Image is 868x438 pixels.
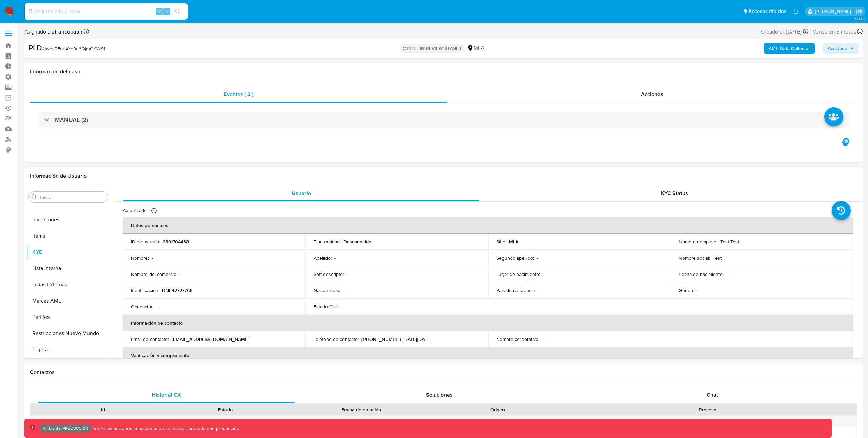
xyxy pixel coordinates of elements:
div: Origen [441,406,554,413]
p: Sitio : [496,239,506,245]
p: Nombre : [131,255,149,261]
h1: Contactos [30,369,857,376]
button: Acciones [823,43,859,54]
p: - [542,336,544,342]
p: ID de usuario : [131,239,160,245]
button: Restricciones Nuevo Mundo [26,325,111,342]
p: - [726,271,728,277]
p: Nombre social : [679,255,710,261]
h1: Información de Usuario [30,173,87,179]
p: - [543,271,544,277]
p: Teléfono de contacto : [314,336,359,342]
span: Soluciones [426,391,453,399]
button: Marcas AML [26,293,111,309]
h1: Información del caso [30,68,857,75]
th: Información de contacto [123,315,853,331]
b: afrancopatin [50,28,82,36]
p: Fecha de nacimiento : [679,271,724,277]
p: Test [713,255,722,261]
p: Email de contacto : [131,336,169,342]
p: Ocupación : [131,304,155,310]
p: Desconocido [343,239,371,245]
button: Buscar [32,194,37,200]
span: Eventos ( 2 ) [224,90,253,98]
span: - [810,27,811,36]
a: Notificaciones [793,8,799,14]
p: País de residencia : [496,287,536,293]
span: Accesos rápidos [748,8,786,15]
p: - [348,271,350,277]
b: PLD [28,42,42,53]
button: KYC [26,244,111,260]
button: Listas Externas [26,277,111,293]
span: Historial CX [152,391,181,399]
p: angelamaria.francopatino@mercadolibre.com.co [815,8,853,15]
input: Buscar [38,194,105,200]
div: Estado [169,406,281,413]
div: Fecha de creación [291,406,432,413]
span: s [166,8,168,15]
p: DNI 42727766 [162,287,192,293]
div: MANUAL (2) [38,112,849,128]
button: AML Data Collector [764,43,815,54]
p: Ambiente: PRODUCCIÓN [43,427,88,430]
p: - [341,304,343,310]
span: Chat [707,391,718,399]
p: [PHONE_NUMBER][DATE][DATE] [361,336,431,342]
span: # avpvPFcsIAYg9q6QjmGKYz91 [42,45,105,52]
p: - [180,271,181,277]
p: MLA [509,239,518,245]
p: Test Test [720,239,739,245]
span: Asignado a [24,28,82,36]
button: Lista Interna [26,260,111,277]
p: Nombre corporativo : [496,336,539,342]
span: KYC Status [661,189,688,197]
button: search-icon [171,7,185,16]
span: Acciones [641,90,663,98]
p: [EMAIL_ADDRESS][DOMAIN_NAME] [172,336,249,342]
span: Vence en 3 meses [813,28,856,36]
span: Usuario [292,189,311,197]
p: - [157,304,159,310]
p: Estado Civil : [314,304,339,310]
div: Creado el: [DATE] [761,27,808,36]
p: Tipo entidad : [314,239,341,245]
p: - [537,255,538,261]
div: Id [47,406,159,413]
th: Verificación y cumplimiento [123,347,853,364]
p: Nacionalidad : [314,287,341,293]
p: - [152,255,153,261]
p: Segundo apellido : [496,255,534,261]
div: Proceso [563,406,852,413]
p: Género : [679,287,696,293]
a: Salir [856,8,863,15]
p: - [538,287,540,293]
button: Items [26,228,111,244]
button: Perfiles [26,309,111,325]
p: Todas las acciones impactan usuarios reales, proceda con precaución. [91,425,240,432]
p: 2591704438 [163,239,189,245]
p: Actualizado - [123,207,150,214]
span: ⌥ [157,8,162,15]
p: - [334,255,336,261]
p: Nombre del comercio : [131,271,177,277]
span: Acciones [828,43,847,54]
p: OPEN - IN REVIEW STAGE I [400,44,464,53]
h3: MANUAL (2) [55,116,88,124]
p: Soft descriptor : [314,271,346,277]
b: AML Data Collector [769,43,810,54]
button: Inversiones [26,212,111,228]
button: Tarjetas [26,342,111,358]
p: Identificación : [131,287,159,293]
div: MLA [467,45,484,52]
p: Nombre completo : [679,239,717,245]
p: Lugar de nacimiento : [496,271,540,277]
p: Apellido : [314,255,332,261]
input: Buscar usuario o caso... [25,7,188,16]
p: - [344,287,346,293]
p: - [698,287,700,293]
th: Datos personales [123,217,853,234]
